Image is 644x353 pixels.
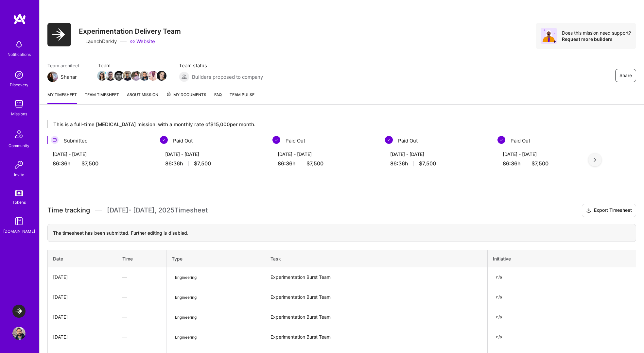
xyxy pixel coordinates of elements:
[265,327,488,347] td: Experimentation Burst Team
[586,207,591,214] i: icon Download
[10,81,28,88] div: Discovery
[12,158,26,171] img: Invite
[160,136,168,144] img: Paid Out
[493,312,505,322] span: n/a
[192,74,263,80] span: Builders proposed to company
[214,91,222,104] a: FAQ
[562,30,631,36] div: Does this mission need support?
[166,91,206,98] span: My Documents
[272,136,280,144] img: Paid Out
[11,110,27,117] div: Missions
[265,250,488,267] th: Task
[488,250,636,267] th: Initiative
[179,62,263,69] span: Team status
[122,313,161,320] div: —
[172,273,200,282] span: Engineering
[79,74,85,79] i: icon Mail
[265,287,488,307] td: Experimentation Burst Team
[531,160,548,167] span: $7,500
[15,190,23,196] img: tokens
[53,274,112,280] div: [DATE]
[47,206,90,214] span: Time tracking
[53,294,112,300] div: [DATE]
[503,151,597,158] div: [DATE] - [DATE]
[272,136,377,145] div: Paid Out
[503,160,597,167] div: 86:36 h
[79,27,181,35] h3: Experimentation Delivery Team
[157,70,166,81] a: Team Member Avatar
[9,142,29,149] div: Community
[11,126,27,142] img: Community
[51,136,59,144] img: Submitted
[148,71,158,81] img: Team Member Avatar
[85,91,119,104] a: Team timesheet
[390,160,484,167] div: 86:36 h
[230,92,254,97] span: Team Pulse
[53,151,147,158] div: [DATE] - [DATE]
[230,91,254,104] a: Team Pulse
[265,267,488,287] td: Experimentation Burst Team
[131,71,141,81] img: Team Member Avatar
[11,305,27,318] a: LaunchDarkly: Experimentation Delivery Team
[79,38,117,45] div: LaunchDarkly
[61,74,77,80] div: Shahar
[12,305,26,318] img: LaunchDarkly: Experimentation Delivery Team
[172,293,200,302] span: Engineering
[122,294,161,300] div: —
[117,250,166,267] th: Time
[165,160,259,167] div: 86:36 h
[541,28,557,44] img: Avatar
[179,72,189,82] img: Builders proposed to company
[114,71,124,81] img: Team Member Avatar
[562,36,631,42] div: Request more builders
[107,206,208,214] span: [DATE] - [DATE] , 2025 Timesheet
[149,70,157,81] a: Team Member Avatar
[493,293,505,302] span: n/a
[165,151,259,158] div: [DATE] - [DATE]
[106,70,115,81] a: Team Member Avatar
[419,160,436,167] span: $7,500
[582,204,636,217] button: Export Timesheet
[47,224,636,242] div: The timesheet has been submitted. Further editing is disabled.
[122,333,161,340] div: —
[48,250,117,267] th: Date
[12,327,26,340] img: User Avatar
[12,68,26,81] img: discovery
[12,215,26,228] img: guide book
[53,333,112,340] div: [DATE]
[594,158,596,162] img: right
[79,39,84,44] i: icon CompanyGray
[47,23,71,46] img: Company Logo
[160,136,265,145] div: Paid Out
[166,91,206,104] a: My Documents
[53,313,112,320] div: [DATE]
[278,160,372,167] div: 86:36 h
[14,171,24,178] div: Invite
[98,70,106,81] a: Team Member Avatar
[194,160,211,167] span: $7,500
[47,72,58,82] img: Team Architect
[278,151,372,158] div: [DATE] - [DATE]
[13,13,26,25] img: logo
[8,51,31,58] div: Notifications
[127,91,158,104] a: About Mission
[12,199,26,206] div: Tokens
[12,38,26,51] img: bell
[493,332,505,342] span: n/a
[140,70,149,81] a: Team Member Avatar
[115,70,123,81] a: Team Member Avatar
[265,307,488,327] td: Experimentation Burst Team
[385,136,393,144] img: Paid Out
[81,160,98,167] span: $7,500
[47,62,85,69] span: Team architect
[385,136,490,145] div: Paid Out
[3,228,35,235] div: [DOMAIN_NAME]
[11,327,27,340] a: User Avatar
[493,273,505,282] span: n/a
[130,38,155,45] a: Website
[53,160,147,167] div: 86:36 h
[172,313,200,322] span: Engineering
[98,62,166,69] span: Team
[497,136,505,144] img: Paid Out
[47,91,77,104] a: My timesheet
